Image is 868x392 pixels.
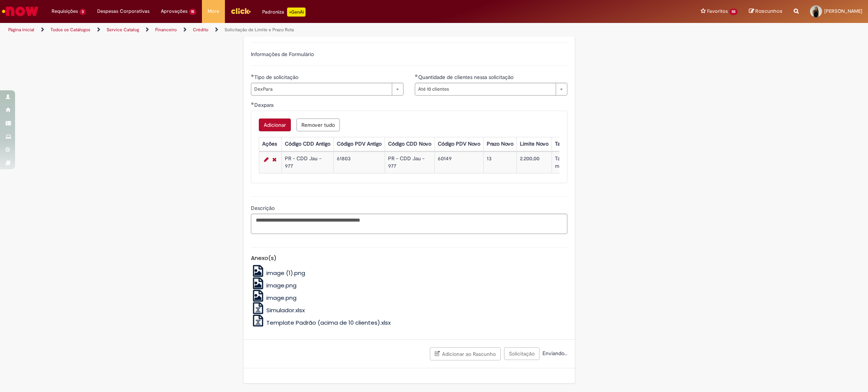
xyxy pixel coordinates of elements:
label: Informações de Formulário [251,51,314,58]
th: Limite Novo [517,137,552,151]
ul: Trilhas de página [6,23,573,37]
span: Tipo de solicitação [254,74,300,81]
a: Financeiro [155,27,177,33]
td: 2.200,00 [517,152,552,173]
th: Código CDD Novo [385,137,434,151]
img: ServiceNow [1,4,40,19]
span: Dexpara [254,102,275,108]
td: 13 [483,152,517,173]
div: Padroniza [262,8,306,17]
a: Simulador.xlsx [251,306,305,314]
td: 60149 [434,152,483,173]
span: Obrigatório Preenchido [415,74,418,77]
span: Simulador.xlsx [266,306,305,314]
a: Service Catalog [107,27,139,33]
td: Taxa matriz [552,152,572,173]
span: image.png [266,281,296,289]
th: Ações [259,137,281,151]
a: image.png [251,294,297,302]
a: Crédito [193,27,208,33]
a: Rascunhos [749,8,782,15]
th: Taxa [552,137,572,151]
span: Despesas Corporativas [97,8,150,15]
td: PR - CDD Jau - 977 [281,152,333,173]
span: Rascunhos [755,8,782,15]
span: image (1).png [266,269,305,277]
a: image.png [251,281,297,289]
h5: Anexo(s) [251,255,567,261]
span: 55 [729,9,738,15]
span: DexPara [254,83,388,95]
td: 61803 [333,152,385,173]
th: Código PDV Novo [434,137,483,151]
span: Aprovações [161,8,188,15]
td: PR - CDD Jau - 977 [385,152,434,173]
span: Requisições [52,8,78,15]
span: 15 [189,9,197,15]
a: Todos os Catálogos [50,27,90,33]
span: Obrigatório Preenchido [251,74,254,77]
span: Enviando... [541,350,567,357]
img: click_logo_yellow_360x200.png [231,5,251,17]
span: Obrigatório Preenchido [251,102,254,105]
button: Remove all rows for Dexpara [296,119,340,131]
span: Favoritos [707,8,728,15]
span: Descrição [251,205,276,211]
a: image (1).png [251,269,306,277]
span: Template Padrão (acima de 10 clientes).xlsx [266,319,391,327]
span: More [208,8,219,15]
span: [PERSON_NAME] [824,8,862,14]
a: Página inicial [8,27,34,33]
span: Quantidade de clientes nessa solicitação [418,74,515,81]
a: Editar Linha 1 [262,155,270,164]
th: Código CDD Antigo [281,137,333,151]
th: Código PDV Antigo [333,137,385,151]
a: Template Padrão (acima de 10 clientes).xlsx [251,319,391,327]
a: Remover linha 1 [270,155,278,164]
p: +GenAi [287,8,306,17]
a: Solicitação de Limite e Prazo Rota [225,27,294,33]
span: image.png [266,294,296,302]
span: 3 [79,9,86,15]
textarea: Descrição [251,214,567,234]
span: Até 10 clientes [418,83,552,95]
th: Prazo Novo [483,137,517,151]
button: Add a row for Dexpara [259,119,291,131]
